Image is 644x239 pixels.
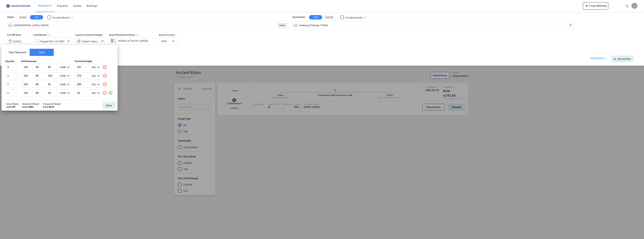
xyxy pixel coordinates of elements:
[60,74,66,77] div: CMS
[5,90,17,96] input: Qty
[108,91,113,95] md-icon: icon-plus-circle-outline
[35,74,45,77] input: W
[35,65,45,69] input: W
[23,74,33,77] input: L
[5,64,17,70] input: Qty
[23,65,33,69] input: L
[92,91,96,95] div: KG
[103,91,107,95] md-icon: icon-minus-circle-outline
[23,83,33,86] input: L
[43,102,61,105] div: Chargeable Weight
[60,83,66,86] div: CMS
[92,74,96,77] div: KG
[77,81,92,87] input: Enter weight
[5,60,17,63] div: Quantity
[77,90,92,96] input: Enter weight
[5,49,30,56] button: Total Shipment
[21,60,71,63] div: Unit Dimension
[103,65,107,69] md-icon: icon-minus-circle-outline
[92,66,96,69] div: KG
[48,91,58,95] input: H
[6,102,19,105] div: Gross Weight
[75,60,114,63] div: Total Unit Weight
[48,65,58,69] input: H
[43,105,61,109] div: 5.21 W/M
[92,83,96,86] div: KG
[60,91,66,95] div: CMS
[22,102,39,105] div: Volumetric Weight
[6,105,19,109] div: 1.22 MT
[30,49,54,56] button: Units
[35,91,45,95] input: W
[23,91,33,95] input: L
[5,81,17,88] input: Qty
[103,73,107,78] md-icon: icon-minus-circle-outline
[48,74,58,77] input: H
[103,82,107,87] md-icon: icon-minus-circle-outline
[60,66,66,69] div: CMS
[77,73,92,79] input: Enter weight
[77,64,92,70] input: Enter weight
[48,83,58,86] input: H
[35,83,45,86] input: W
[22,105,39,109] div: 5.21 CBM
[5,72,17,79] input: Qty
[103,102,116,109] button: Done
